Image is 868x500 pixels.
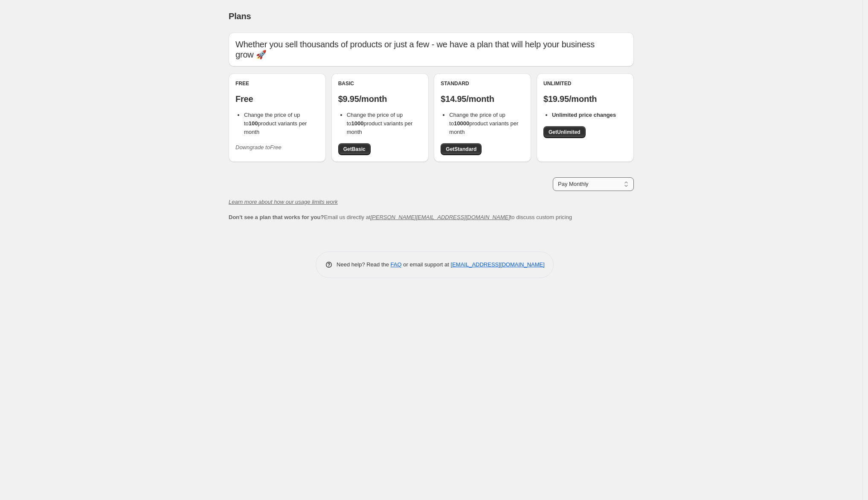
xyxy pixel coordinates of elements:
b: 10000 [454,120,469,127]
b: Don't see a plan that works for you? [229,214,324,220]
a: Learn more about how our usage limits work [229,199,338,205]
span: Get Standard [446,146,476,153]
span: Need help? Read the [337,261,391,268]
a: FAQ [391,261,402,268]
span: Get Basic [343,146,366,153]
div: Free [235,80,319,87]
span: Change the price of up to product variants per month [449,112,518,135]
a: GetUnlimited [543,126,586,138]
p: $14.95/month [441,94,524,104]
span: Change the price of up to product variants per month [347,112,413,135]
p: $19.95/month [543,94,627,104]
p: $9.95/month [338,94,422,104]
p: Free [235,94,319,104]
span: Change the price of up to product variants per month [244,112,307,135]
span: or email support at [402,261,451,268]
a: GetStandard [441,143,482,155]
i: Downgrade to Free [235,144,282,150]
div: Standard [441,80,524,87]
span: Get Unlimited [549,129,581,136]
button: Downgrade toFree [230,141,287,154]
span: Plans [229,12,251,21]
a: GetBasic [338,143,371,155]
div: Unlimited [543,80,627,87]
a: [EMAIL_ADDRESS][DOMAIN_NAME] [451,261,545,268]
b: Unlimited price changes [552,112,616,118]
div: Basic [338,80,422,87]
b: 100 [249,120,258,127]
a: [PERSON_NAME][EMAIL_ADDRESS][DOMAIN_NAME] [371,214,510,220]
span: Email us directly at to discuss custom pricing [229,214,572,220]
p: Whether you sell thousands of products or just a few - we have a plan that will help your busines... [235,39,627,60]
b: 1000 [351,120,364,127]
